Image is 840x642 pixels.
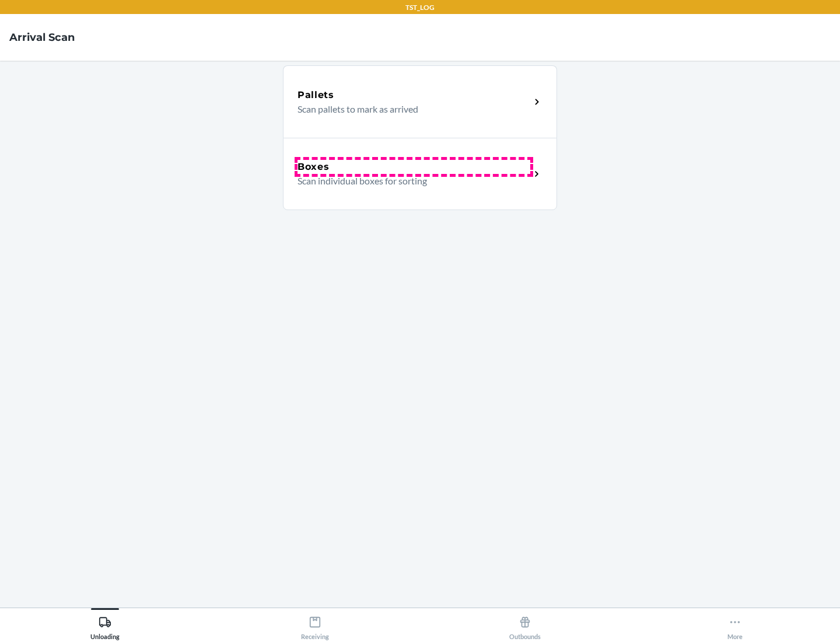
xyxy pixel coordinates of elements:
[630,608,840,640] button: More
[297,174,521,188] p: Scan individual boxes for sorting
[90,611,120,640] div: Unloading
[509,611,541,640] div: Outbounds
[405,2,435,13] p: TST_LOG
[9,30,75,45] h4: Arrival Scan
[297,88,334,102] h5: Pallets
[283,138,557,210] a: BoxesScan individual boxes for sorting
[297,160,330,174] h5: Boxes
[283,65,557,138] a: PalletsScan pallets to mark as arrived
[297,102,521,116] p: Scan pallets to mark as arrived
[301,611,329,640] div: Receiving
[420,608,630,640] button: Outbounds
[727,611,743,640] div: More
[210,608,420,640] button: Receiving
